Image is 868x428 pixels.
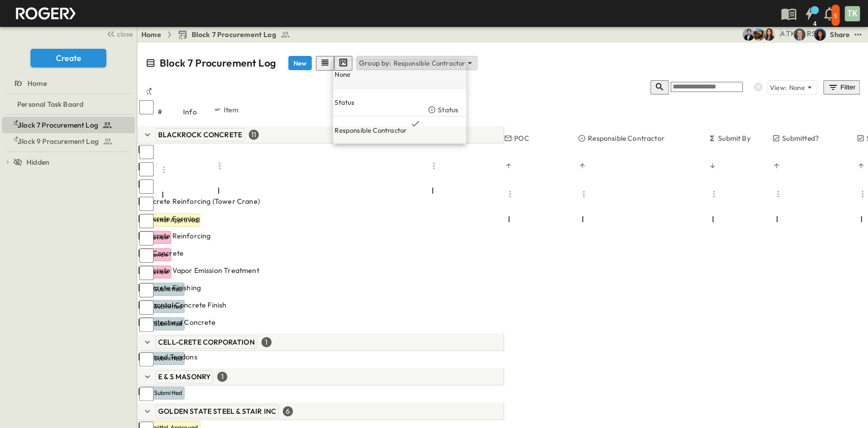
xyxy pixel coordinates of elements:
a: Home [2,76,133,90]
div: Share [830,29,850,40]
div: Info [183,98,214,126]
span: CIP Concrete [139,248,184,258]
button: test [852,28,864,41]
input: Select row [139,231,154,246]
button: TK [844,5,861,22]
button: Filter [823,80,860,95]
div: TK [845,6,860,21]
div: 6 [283,406,293,416]
input: Select row [139,214,154,228]
input: Select row [139,179,154,194]
img: Kim Bowen (kbowen@cahill-sf.com) [763,28,775,41]
span: Hidden [26,157,49,167]
div: # [158,98,183,126]
p: Group by: [359,58,392,68]
span: Stressed Tendons [139,352,197,362]
span: Horizontal Concrete Finish [139,300,226,310]
div: Block 9 Procurement Logtest [2,133,135,149]
button: 4 [799,5,819,23]
p: Responsible Contractor [335,125,406,135]
input: Select all rows [139,100,154,114]
span: Concrete Reinforcing (Tower Crane) [139,196,260,206]
span: Concrete Reinforcing [139,231,211,241]
div: Anna Gomez (agomez@guzmangc.com) [780,28,785,39]
span: Concrete Finishing [139,283,201,293]
img: Mike Daly (mdaly@cahill-sf.com) [742,28,755,41]
span: GOLDEN STATE STEEL & STAIR INC [158,407,276,416]
button: kanban view [334,56,352,71]
input: Select row [139,266,154,280]
span: Concrete Forming [139,213,200,224]
input: Select row [139,249,154,263]
span: Personal Task Board [17,99,83,109]
p: View: [770,83,787,93]
span: E & S MASONRY [158,372,211,381]
p: Item [224,105,238,115]
a: Home [141,29,161,40]
div: 11 [249,130,259,140]
a: Block 9 Procurement Log [2,134,133,148]
button: New [288,56,312,70]
input: Select row [139,300,154,315]
span: Block 7 Procurement Log [192,29,276,40]
input: Select row [139,283,154,297]
p: Responsible Contractor [393,58,465,68]
div: 1 [217,372,227,382]
button: Create [31,49,106,67]
input: Select row [139,145,154,159]
div: Filter [827,82,856,93]
span: Home [27,78,47,88]
div: table view [316,56,352,71]
input: Select row [139,197,154,211]
input: Select row [139,387,154,401]
span: Concrete Vapor Emission Treatment [139,265,259,276]
img: Rachel Villicana (rvillicana@cahill-sf.com) [753,28,765,41]
button: close [102,26,135,41]
input: Select row [139,352,154,366]
p: None [335,69,350,79]
div: Teddy Khuong (tkhuong@guzmangc.com) [786,28,795,39]
p: None [789,82,805,93]
a: Personal Task Board [2,97,133,111]
p: Block 7 Procurement Log [160,56,276,70]
p: 5 [834,12,837,20]
a: Block 7 Procurement Log [177,29,290,40]
input: Select row [139,162,154,176]
span: Block 9 Procurement Log [17,136,99,146]
button: row view [316,56,334,71]
img: Jared Salin (jsalin@cahill-sf.com) [793,28,805,41]
div: Personal Task Boardtest [2,96,135,112]
p: Status [335,97,354,107]
input: Select row [139,318,154,332]
h6: 4 [812,20,817,27]
div: 1 [261,337,272,347]
img: Olivia Khan (okhan@cahill-sf.com) [814,28,826,41]
div: Raymond Shahabi (rshahabi@guzmangc.com) [806,28,816,39]
span: BLACKROCK CONCRETE [158,130,242,139]
span: Architectural Concrete [139,317,216,327]
a: Block 7 Procurement Log [2,118,133,132]
span: Block 7 Procurement Log [17,120,98,130]
span: close [117,29,133,39]
div: Block 7 Procurement Logtest [2,117,135,133]
span: CELL-CRETE CORPORATION [158,338,255,347]
nav: breadcrumbs [141,29,296,40]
